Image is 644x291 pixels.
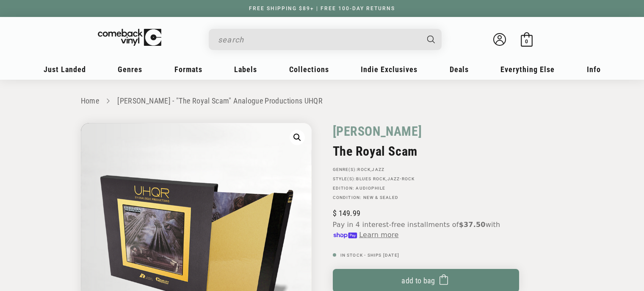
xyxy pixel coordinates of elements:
a: [PERSON_NAME] - "The Royal Scam" Analogue Productions UHQR [117,96,323,105]
p: Condition: New & Sealed [333,195,519,200]
a: Home [81,96,99,105]
input: search [218,31,419,48]
a: Jazz-Rock [387,176,415,181]
span: Formats [174,65,202,74]
span: 149.99 [333,209,360,218]
h2: The Royal Scam [333,144,519,159]
p: In Stock - Ships [DATE] [333,253,519,258]
span: 0 [525,38,528,45]
a: [PERSON_NAME] [333,123,422,140]
nav: breadcrumbs [81,95,564,107]
span: Info [587,65,601,74]
a: Jazz [372,167,384,172]
a: Rock [357,167,370,172]
p: GENRE(S): , [333,167,519,172]
span: Deals [450,65,469,74]
span: Indie Exclusives [361,65,417,74]
p: Edition: [333,186,519,191]
a: Blues Rock [356,176,386,181]
a: Audiophile [356,186,385,190]
span: Just Landed [44,65,86,74]
div: Search [209,29,442,50]
span: Genres [118,65,142,74]
p: STYLE(S): , [333,176,519,182]
a: FREE SHIPPING $89+ | FREE 100-DAY RETURNS [240,6,404,11]
span: Labels [234,65,257,74]
span: Add to bag [401,276,435,285]
span: $ [333,209,337,218]
span: Everything Else [500,65,555,74]
span: Collections [289,65,329,74]
button: Search [420,29,442,50]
